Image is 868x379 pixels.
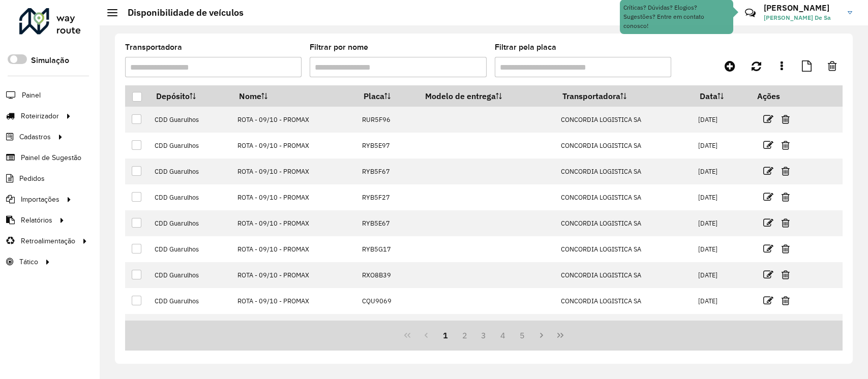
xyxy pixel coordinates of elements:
a: Excluir [782,190,790,204]
button: 4 [493,326,513,345]
button: Last Page [551,326,570,345]
label: Filtrar por nome [310,41,368,53]
th: Data [693,85,750,107]
td: ROTA - 09/10 - PROMAX [232,314,357,340]
a: Contato Rápido [739,2,761,24]
td: CDD Guarulhos [149,288,232,314]
td: CONCORDIA LOGISTICA SA [555,288,693,314]
span: Relatórios [21,215,52,226]
a: Editar [763,242,773,256]
button: 1 [436,326,455,345]
td: CONCORDIA LOGISTICA SA [555,107,693,133]
a: Excluir [782,242,790,256]
span: Painel de Sugestão [21,152,81,163]
td: [DATE] [693,262,750,288]
td: ROTA - 09/10 - PROMAX [232,288,357,314]
td: [DATE] [693,314,750,340]
td: CONCORDIA LOGISTICA SA [555,184,693,210]
td: RYB5F67 [356,159,418,184]
td: [DATE] [693,159,750,184]
td: RYB5G17 [356,236,418,262]
td: CDD Guarulhos [149,107,232,133]
td: CONCORDIA LOGISTICA SA [555,262,693,288]
td: RXO8B39 [356,262,418,288]
span: Cadastros [19,132,51,142]
a: Excluir [782,216,790,230]
label: Transportadora [125,41,182,53]
td: ROTA - 09/10 - PROMAX [232,210,357,236]
a: Excluir [782,320,790,333]
td: CDD Guarulhos [149,133,232,159]
a: Editar [763,294,773,307]
span: Tático [19,257,38,267]
td: ROTA - 09/10 - PROMAX [232,184,357,210]
th: Transportadora [555,85,693,107]
a: Editar [763,268,773,281]
button: 2 [455,326,474,345]
span: Retroalimentação [21,236,75,246]
a: Editar [763,216,773,230]
a: Editar [763,112,773,126]
th: Placa [356,85,418,107]
td: CDD Guarulhos [149,236,232,262]
td: RYB5F27 [356,184,418,210]
td: DUF9J32 [356,314,418,340]
label: Filtrar pela placa [495,41,556,53]
td: CONCORDIA LOGISTICA SA [555,210,693,236]
td: CDD Guarulhos [149,210,232,236]
span: [PERSON_NAME] De Sa [764,13,840,22]
td: CQU9069 [356,288,418,314]
span: Importações [21,194,59,205]
td: CONCORDIA LOGISTICA SA [555,159,693,184]
td: [DATE] [693,133,750,159]
a: Excluir [782,138,790,152]
span: Roteirizador [21,111,59,121]
td: [DATE] [693,107,750,133]
td: [DATE] [693,210,750,236]
td: [DATE] [693,236,750,262]
td: RYB5E97 [356,133,418,159]
td: CONCORDIA LOGISTICA SA [555,314,693,340]
td: ROTA - 09/10 - PROMAX [232,107,357,133]
h3: [PERSON_NAME] [764,3,840,13]
a: Excluir [782,164,790,178]
button: 5 [513,326,532,345]
a: Editar [763,138,773,152]
td: RYB5E67 [356,210,418,236]
td: CONCORDIA LOGISTICA SA [555,236,693,262]
td: ROTA - 09/10 - PROMAX [232,133,357,159]
h2: Disponibilidade de veículos [117,7,244,18]
a: Excluir [782,294,790,307]
th: Nome [232,85,357,107]
th: Ações [750,85,811,107]
span: Pedidos [19,173,45,184]
button: Next Page [532,326,551,345]
td: CDD Guarulhos [149,159,232,184]
td: RUR5F96 [356,107,418,133]
th: Depósito [149,85,232,107]
a: Excluir [782,268,790,281]
td: CDD Guarulhos [149,184,232,210]
button: 3 [474,326,494,345]
a: Editar [763,320,773,333]
th: Modelo de entrega [418,85,555,107]
td: CDD Guarulhos [149,314,232,340]
td: ROTA - 09/10 - PROMAX [232,262,357,288]
a: Excluir [782,112,790,126]
a: Editar [763,190,773,204]
td: [DATE] [693,184,750,210]
td: CONCORDIA LOGISTICA SA [555,133,693,159]
label: Simulação [31,54,69,67]
td: CDD Guarulhos [149,262,232,288]
td: ROTA - 09/10 - PROMAX [232,159,357,184]
td: ROTA - 09/10 - PROMAX [232,236,357,262]
td: [DATE] [693,288,750,314]
a: Editar [763,164,773,178]
span: Painel [22,90,41,101]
